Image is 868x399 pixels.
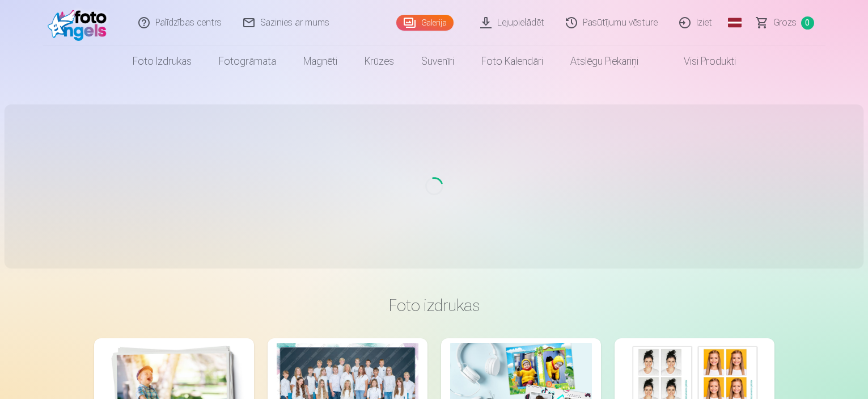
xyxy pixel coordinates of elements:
[48,5,113,41] img: /fa1
[119,45,205,77] a: Foto izdrukas
[468,45,557,77] a: Foto kalendāri
[103,295,765,316] h3: Foto izdrukas
[801,16,814,30] span: 0
[652,45,750,77] a: Visi produkti
[290,45,351,77] a: Magnēti
[408,45,468,77] a: Suvenīri
[396,15,454,31] a: Galerija
[773,16,797,30] span: Grozs
[205,45,290,77] a: Fotogrāmata
[351,45,408,77] a: Krūzes
[557,45,652,77] a: Atslēgu piekariņi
